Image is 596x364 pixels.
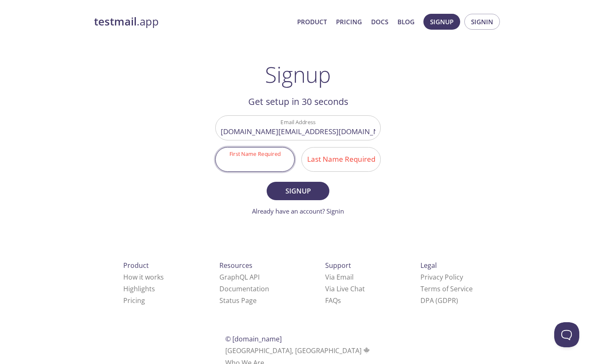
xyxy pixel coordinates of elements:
[219,284,269,293] a: Documentation
[297,16,327,27] a: Product
[423,14,460,30] button: Signup
[219,261,252,270] span: Resources
[219,272,260,282] a: GraphQL API
[420,261,437,270] span: Legal
[325,261,351,270] span: Support
[325,272,354,282] a: Via Email
[94,15,290,29] a: testmail.app
[94,14,137,29] strong: testmail
[397,16,415,27] a: Blog
[420,272,463,282] a: Privacy Policy
[430,16,453,27] span: Signup
[219,296,257,305] a: Status Page
[215,94,381,109] h2: Get setup in 30 seconds
[225,334,282,344] span: © [DOMAIN_NAME]
[464,14,500,30] button: Signin
[371,16,388,27] a: Docs
[123,284,155,293] a: Highlights
[276,185,320,197] span: Signup
[471,16,493,27] span: Signin
[123,296,145,305] a: Pricing
[336,16,362,27] a: Pricing
[554,322,579,347] iframe: Help Scout Beacon - Open
[265,62,331,87] h1: Signup
[325,296,341,305] a: FAQ
[338,296,341,305] span: s
[420,296,458,305] a: DPA (GDPR)
[225,346,371,355] span: [GEOGRAPHIC_DATA], [GEOGRAPHIC_DATA]
[123,272,164,282] a: How it works
[325,284,365,293] a: Via Live Chat
[123,261,149,270] span: Product
[267,182,329,200] button: Signup
[420,284,473,293] a: Terms of Service
[252,207,344,215] a: Already have an account? Signin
